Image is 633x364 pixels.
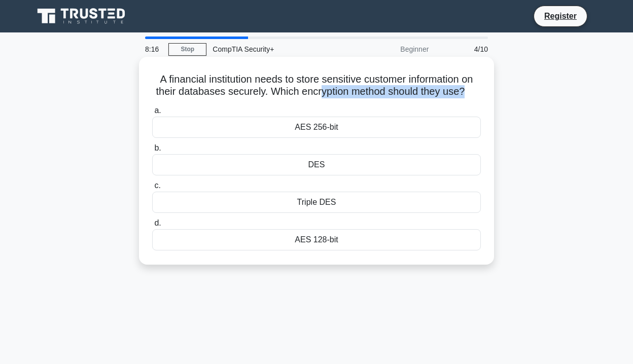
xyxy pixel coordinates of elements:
[538,10,583,22] a: Register
[206,39,346,59] div: CompTIA Security+
[154,219,161,227] span: d.
[152,192,481,213] div: Triple DES
[152,229,481,250] div: AES 128-bit
[152,154,481,175] div: DES
[168,43,206,56] a: Stop
[151,73,482,98] h5: A financial institution needs to store sensitive customer information on their databases securely...
[154,181,160,190] span: c.
[152,117,481,138] div: AES 256-bit
[154,106,161,115] span: a.
[435,39,494,59] div: 4/10
[139,39,168,59] div: 8:16
[154,143,161,152] span: b.
[346,39,435,59] div: Beginner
